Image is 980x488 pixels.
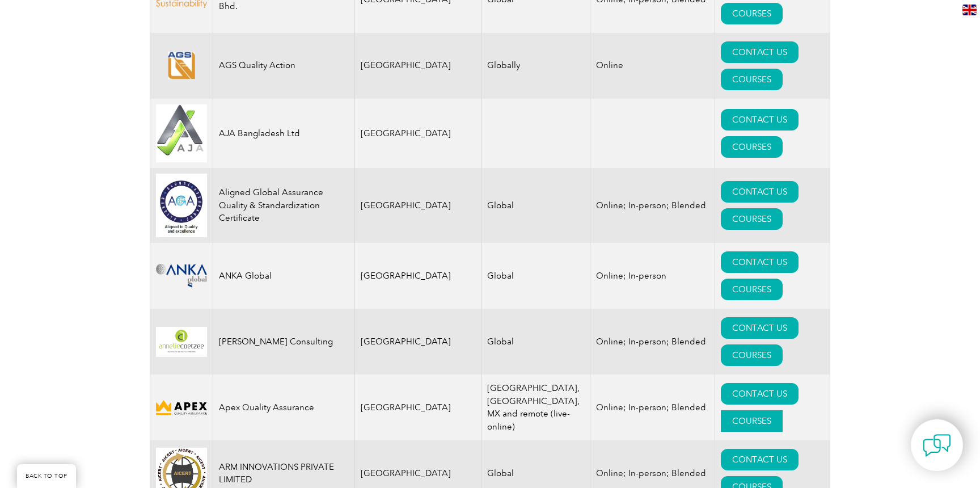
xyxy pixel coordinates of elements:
img: e8128bb3-5a91-eb11-b1ac-002248146a66-logo.png [156,52,207,79]
a: CONTACT US [721,251,799,273]
a: COURSES [721,3,783,24]
a: CONTACT US [721,181,799,203]
td: [PERSON_NAME] Consulting [213,309,355,375]
a: BACK TO TOP [17,464,76,488]
img: 049e7a12-d1a0-ee11-be37-00224893a058-logo.jpg [156,174,207,237]
img: cdfe6d45-392f-f011-8c4d-000d3ad1ee32-logo.png [156,398,207,417]
td: Globally [481,33,590,99]
td: AGS Quality Action [213,33,355,99]
a: CONTACT US [721,317,799,339]
a: COURSES [721,344,783,366]
td: AJA Bangladesh Ltd [213,99,355,169]
a: CONTACT US [721,449,799,470]
a: CONTACT US [721,383,799,405]
td: Online; In-person; Blended [590,375,715,440]
td: Online; In-person; Blended [590,168,715,243]
a: COURSES [721,208,783,230]
img: en [962,5,977,15]
td: [GEOGRAPHIC_DATA] [355,33,481,99]
a: CONTACT US [721,109,799,131]
a: COURSES [721,136,783,158]
td: [GEOGRAPHIC_DATA] [355,168,481,243]
img: contact-chat.png [923,431,951,460]
td: Online [590,33,715,99]
td: [GEOGRAPHIC_DATA] [355,375,481,440]
td: [GEOGRAPHIC_DATA], [GEOGRAPHIC_DATA], MX and remote (live-online) [481,375,590,440]
td: Global [481,243,590,309]
td: ANKA Global [213,243,355,309]
td: Apex Quality Assurance [213,375,355,440]
a: COURSES [721,69,783,90]
td: [GEOGRAPHIC_DATA] [355,99,481,169]
td: Global [481,168,590,243]
td: Online; In-person [590,243,715,309]
img: c09c33f4-f3a0-ea11-a812-000d3ae11abd-logo.png [156,264,207,288]
td: Online; In-person; Blended [590,309,715,375]
td: [GEOGRAPHIC_DATA] [355,243,481,309]
a: CONTACT US [721,41,799,63]
td: [GEOGRAPHIC_DATA] [355,309,481,375]
img: e9ac0e2b-848c-ef11-8a6a-00224810d884-logo.jpg [156,104,207,163]
td: Aligned Global Assurance Quality & Standardization Certificate [213,168,355,243]
a: COURSES [721,279,783,300]
td: Global [481,309,590,375]
img: 4c453107-f848-ef11-a316-002248944286-logo.png [156,327,207,357]
a: COURSES [721,410,783,432]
